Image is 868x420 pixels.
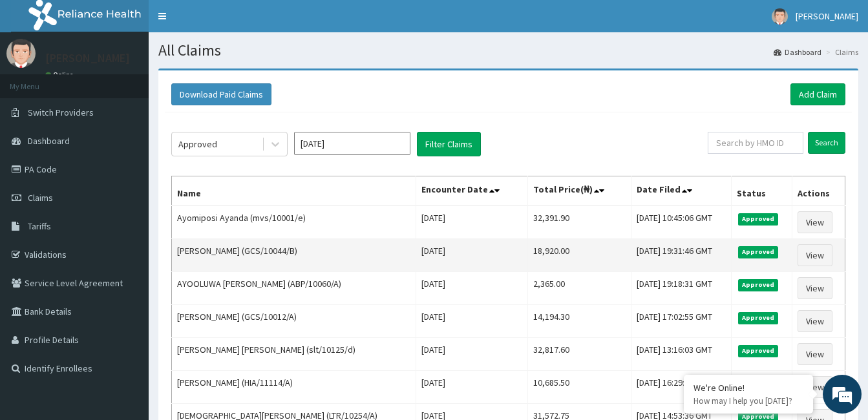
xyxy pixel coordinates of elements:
[28,220,51,232] span: Tariffs
[416,239,527,272] td: [DATE]
[631,205,732,239] td: [DATE] 10:45:06 GMT
[798,376,832,398] a: View
[808,132,845,154] input: Search
[527,239,631,272] td: 18,920.00
[693,395,803,406] p: How may I help you today?
[28,107,94,118] span: Switch Providers
[172,305,416,338] td: [PERSON_NAME] (GCS/10012/A)
[731,176,792,206] th: Status
[75,127,178,258] span: We're online!
[631,239,732,272] td: [DATE] 19:31:46 GMT
[172,371,416,404] td: [PERSON_NAME] (HIA/11114/A)
[798,277,832,299] a: View
[67,72,217,89] div: Chat with us now
[772,8,788,25] img: User Image
[527,305,631,338] td: 14,194.30
[631,272,732,305] td: [DATE] 19:18:31 GMT
[738,345,779,357] span: Approved
[796,10,858,22] span: [PERSON_NAME]
[738,213,779,225] span: Approved
[708,132,803,154] input: Search by HMO ID
[172,176,416,206] th: Name
[6,282,246,327] textarea: Type your message and hit 'Enter'
[416,371,527,404] td: [DATE]
[24,65,52,97] img: d_794563401_company_1708531726252_794563401
[294,132,410,155] input: Select Month and Year
[527,272,631,305] td: 2,365.00
[172,338,416,371] td: [PERSON_NAME] [PERSON_NAME] (slt/10125/d)
[28,135,70,147] span: Dashboard
[417,132,481,156] button: Filter Claims
[631,371,732,404] td: [DATE] 16:29:52 GMT
[158,42,858,59] h1: All Claims
[798,211,832,233] a: View
[527,205,631,239] td: 32,391.90
[738,312,779,324] span: Approved
[738,246,779,258] span: Approved
[171,83,271,105] button: Download Paid Claims
[631,338,732,371] td: [DATE] 13:16:03 GMT
[172,239,416,272] td: [PERSON_NAME] (GCS/10044/B)
[631,305,732,338] td: [DATE] 17:02:55 GMT
[527,338,631,371] td: 32,817.60
[212,6,243,37] div: Minimize live chat window
[693,382,803,394] div: We're Online!
[631,176,732,206] th: Date Filed
[774,47,821,58] a: Dashboard
[45,70,76,79] a: Online
[798,244,832,266] a: View
[527,176,631,206] th: Total Price(₦)
[6,39,36,68] img: User Image
[823,47,858,58] li: Claims
[45,52,130,64] p: [PERSON_NAME]
[416,176,527,206] th: Encounter Date
[798,310,832,332] a: View
[738,279,779,291] span: Approved
[798,343,832,365] a: View
[178,138,217,151] div: Approved
[416,338,527,371] td: [DATE]
[416,305,527,338] td: [DATE]
[416,272,527,305] td: [DATE]
[792,176,845,206] th: Actions
[172,205,416,239] td: Ayomiposi Ayanda (mvs/10001/e)
[172,272,416,305] td: AYOOLUWA [PERSON_NAME] (ABP/10060/A)
[28,192,53,204] span: Claims
[416,205,527,239] td: [DATE]
[527,371,631,404] td: 10,685.50
[790,83,845,105] a: Add Claim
